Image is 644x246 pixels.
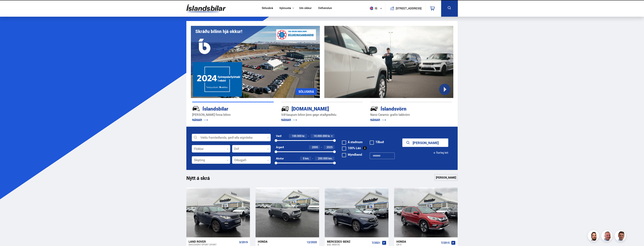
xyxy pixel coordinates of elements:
[258,243,305,246] div: E
[189,240,238,243] div: Land Rover
[280,6,291,10] button: Þjónusta
[292,134,302,138] span: 100.000
[368,7,378,10] span: is
[331,135,333,138] span: +
[195,29,242,34] h1: Skráðu bílinn hjá okkur!
[186,175,216,183] h1: Nýtt á skrá
[302,135,305,138] span: kr.
[328,135,331,138] span: kr.
[191,26,320,98] img: eKx6w-_Home_640_.png
[396,240,439,243] div: Honda
[305,157,309,160] span: km.
[239,241,248,244] span: 3/2019
[281,113,363,117] p: Við kaupum bílinn þinn gegn staðgreiðslu
[281,118,297,122] a: NÁNAR
[258,240,305,243] div: Honda
[307,241,317,244] span: 12/2020
[342,147,361,150] label: 100% Lán
[186,2,226,14] img: G0Ugv5HjCgRt.svg
[262,6,273,10] a: Söluskrá
[433,149,448,157] button: Ítarleg leit
[368,3,385,14] button: is
[328,157,333,160] span: km.
[370,105,378,113] img: -Svtn6bYgwAsiwNX.svg
[192,118,208,122] a: NÁNAR
[327,145,333,149] span: 2025
[276,146,284,149] div: Árgerð
[397,7,420,10] button: [STREET_ADDRESS]
[299,6,312,10] a: Um okkur
[318,157,328,160] span: 200.000
[312,145,318,149] span: 2005
[276,157,284,160] div: Akstur
[327,243,370,246] div: EQC 4MATIC
[387,3,424,14] a: [STREET_ADDRESS]
[192,105,260,112] div: Íslandsbílar
[588,231,600,242] img: nhp88E3Fdnt1Opn2.png
[295,88,317,95] a: SÖLUSKRÁ
[189,243,238,246] div: Discovery Sport SPORT
[602,231,613,242] img: siFngHWaQ9KaOqBr.png
[342,141,363,144] label: Á staðnum
[318,6,332,10] a: Vefverslun
[192,105,200,113] img: JRvxyua_JYH6wB4c.svg
[192,113,274,117] p: [PERSON_NAME] finna bílinn
[615,231,627,242] img: FbJEzSuNWCJXmdc-.webp
[370,141,384,144] label: Tilboð
[281,105,289,113] img: tr5P-W3DuiFaO7aO.svg
[314,134,327,138] span: 10.000.000
[402,138,448,147] button: [PERSON_NAME]
[396,243,439,246] div: CR-V
[441,241,450,244] span: 7/2015
[372,241,380,244] span: 7/2021
[303,157,304,160] span: 0
[370,105,439,112] div: Íslandsvörn
[370,118,386,122] a: NÁNAR
[370,113,452,117] p: Nano Ceramic grafín lakkvörn
[281,105,349,112] div: [DOMAIN_NAME]
[327,240,370,243] div: Mercedes-Benz
[276,135,281,138] div: Verð
[370,7,373,10] img: svg+xml;base64,PHN2ZyB4bWxucz0iaHR0cDovL3d3dy53My5vcmcvMjAwMC9zdmciIHdpZHRoPSI1MTIiIGhlaWdodD0iNT...
[342,153,362,156] label: Myndband
[434,174,458,181] a: [PERSON_NAME]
